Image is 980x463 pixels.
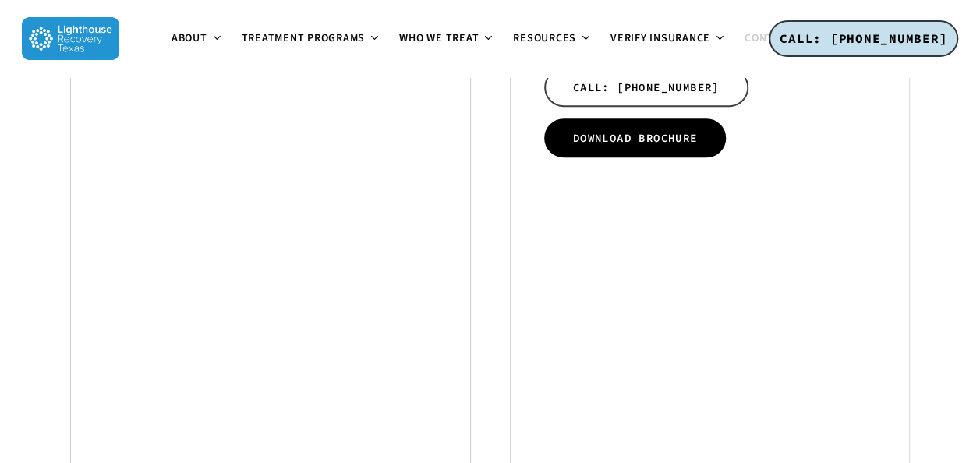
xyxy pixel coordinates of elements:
span: DOWNLOAD BROCHURE [573,130,698,146]
a: Treatment Programs [232,33,391,45]
a: DOWNLOAD BROCHURE [544,118,727,157]
a: Contact [735,33,818,45]
a: CALL: [PHONE_NUMBER] [769,20,958,58]
span: Resources [513,30,576,46]
a: Who We Treat [390,33,504,45]
span: CALL: [PHONE_NUMBER] [573,80,720,95]
a: Verify Insurance [601,33,735,45]
span: CALL: [PHONE_NUMBER] [780,30,947,46]
span: Who We Treat [399,30,479,46]
img: Lighthouse Recovery Texas [22,17,119,60]
span: About [172,30,207,46]
a: Resources [504,33,601,45]
span: Contact [745,30,793,46]
span: Treatment Programs [242,30,366,46]
span: Verify Insurance [610,30,710,46]
a: CALL: [PHONE_NUMBER] [544,68,748,107]
a: About [162,33,232,45]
